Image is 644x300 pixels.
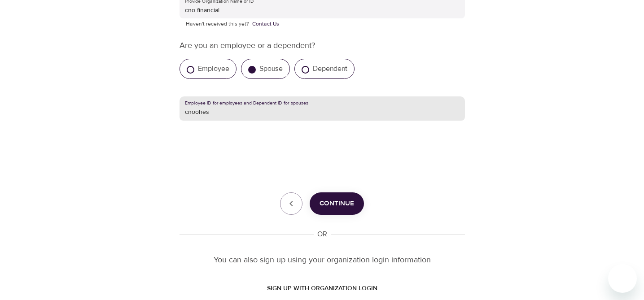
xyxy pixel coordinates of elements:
label: Dependent [313,64,347,73]
span: Continue [320,198,354,209]
span: SIGN UP WITH ORGANIZATION LOGIN [267,283,377,294]
p: Are you an employee or a dependent? [180,39,465,52]
label: Employee [198,64,229,73]
p: Haven't received this yet? [186,20,459,29]
p: You can also sign up using your organization login information [180,254,465,266]
label: Spouse [259,64,283,73]
button: Continue [310,192,364,215]
button: SIGN UP WITH ORGANIZATION LOGIN [260,280,385,297]
iframe: Button to launch messaging window [608,264,637,293]
a: Contact Us [252,20,279,29]
div: OR [314,229,331,239]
